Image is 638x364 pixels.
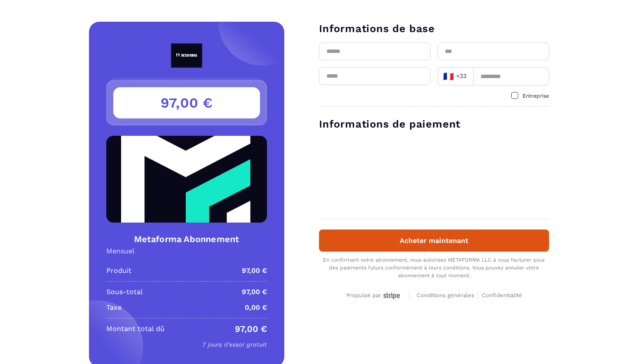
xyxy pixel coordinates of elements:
h3: Informations de base [319,22,549,36]
a: Conditions générales [417,291,478,299]
p: Produit [106,266,132,276]
div: En confirmant votre abonnement, vous autorisez METAFORMA LLC à vous facturer pour des paiements f... [319,256,549,279]
button: Acheter maintenant [319,230,549,252]
h3: 97,00 € [113,87,260,118]
iframe: Cadre de saisie sécurisé pour le paiement [317,136,551,210]
span: Confidentialité [482,292,522,298]
img: Product Image [106,136,267,223]
a: Confidentialité [482,291,522,299]
p: 7 jours d'essai gratuit [106,339,267,350]
p: 0,00 € [245,302,267,313]
span: Entreprise [523,93,549,99]
div: Propulsé par [346,292,402,299]
span: 🇫🇷 [443,70,454,82]
p: 97,00 € [242,287,267,297]
p: Sous-total [106,287,143,297]
div: Search for option [437,67,473,85]
div: Mensuel [106,247,267,255]
h4: Metaforma Abonnement [106,233,267,245]
p: 97,00 € [242,266,267,276]
a: Propulsé par [346,291,402,299]
h3: Informations de paiement [319,117,549,131]
input: Search for option [469,70,470,83]
p: 97,00 € [235,324,267,334]
span: +33 [443,70,467,82]
img: logo [151,43,222,68]
span: Conditions générales [417,292,474,298]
